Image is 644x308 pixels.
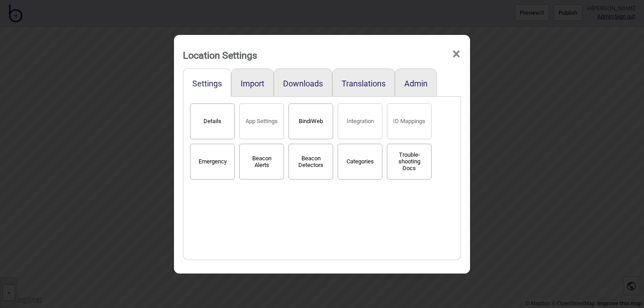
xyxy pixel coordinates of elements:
[183,46,257,65] div: Location Settings
[239,103,284,139] button: App Settings
[387,144,432,180] button: Trouble-shooting Docs
[190,103,235,139] button: Details
[404,79,428,88] button: Admin
[192,79,222,88] button: Settings
[190,144,235,180] button: Emergency
[452,39,461,69] span: ×
[338,144,382,180] button: Categories
[342,79,386,88] button: Translations
[387,103,432,139] button: ID Mappings
[335,156,385,165] a: Categories
[288,103,333,139] button: BindiWeb
[239,144,284,180] button: Beacon Alerts
[283,79,323,88] button: Downloads
[338,103,382,139] button: Integration
[241,79,264,88] button: Import
[385,156,434,165] a: Trouble-shooting Docs
[288,144,333,180] button: Beacon Detectors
